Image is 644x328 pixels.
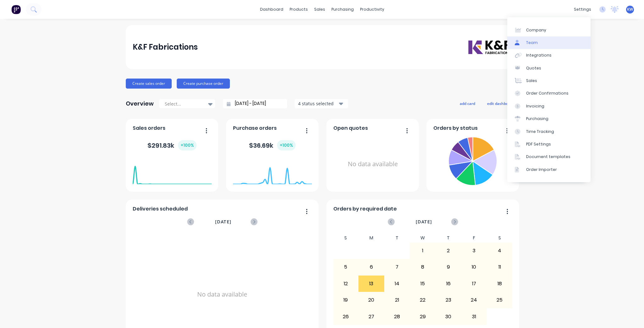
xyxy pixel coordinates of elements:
span: Orders by status [433,124,478,132]
div: 24 [461,292,486,308]
div: 2 [436,243,461,259]
div: 6 [359,259,384,275]
div: 16 [436,276,461,292]
button: edit dashboard [483,99,518,107]
div: 31 [461,309,486,324]
a: Team [507,36,591,49]
a: PDF Settings [507,138,591,150]
div: S [333,233,359,243]
div: 7 [385,259,410,275]
div: Purchasing [526,116,548,122]
a: Time Tracking [507,125,591,138]
div: T [436,233,461,243]
div: Quotes [526,65,541,71]
div: products [286,5,311,14]
div: Team [526,40,538,46]
img: Factory [11,5,21,14]
div: PDF Settings [526,141,551,147]
div: S [487,233,513,243]
a: Invoicing [507,100,591,112]
div: 4 [487,243,512,259]
span: [DATE] [416,218,432,225]
div: + 100 % [178,140,197,150]
div: 20 [359,292,384,308]
div: 3 [461,243,486,259]
button: Create sales order [126,79,172,89]
div: 25 [487,292,512,308]
button: add card [456,99,479,107]
span: Sales orders [133,124,165,132]
div: 11 [487,259,512,275]
div: 10 [461,259,486,275]
div: Time Tracking [526,129,554,134]
div: F [461,233,487,243]
div: 23 [436,292,461,308]
span: [DATE] [215,218,231,225]
a: Purchasing [507,112,591,125]
span: Open quotes [333,124,368,132]
span: Purchase orders [233,124,277,132]
div: 12 [333,276,358,292]
div: W [410,233,436,243]
div: 26 [333,309,358,324]
div: Document templates [526,154,570,160]
div: Company [526,27,546,33]
div: Overview [126,97,154,110]
div: 27 [359,309,384,324]
div: purchasing [328,5,357,14]
div: Sales [526,78,537,84]
a: Sales [507,74,591,87]
div: No data available [333,134,412,194]
button: 4 status selected [295,99,348,108]
div: T [384,233,410,243]
div: Integrations [526,52,552,58]
div: 30 [436,309,461,324]
div: 1 [410,243,435,259]
div: 5 [333,259,358,275]
div: 13 [359,276,384,292]
div: 28 [385,309,410,324]
a: Order Confirmations [507,87,591,100]
span: KW [627,7,633,12]
div: Invoicing [526,103,544,109]
div: 22 [410,292,435,308]
a: Quotes [507,62,591,74]
div: 9 [436,259,461,275]
div: + 100 % [277,140,296,150]
div: Order Importer [526,167,557,172]
div: 19 [333,292,358,308]
a: dashboard [257,5,286,14]
div: 21 [385,292,410,308]
div: sales [311,5,328,14]
div: productivity [357,5,387,14]
button: Create purchase order [177,79,230,89]
div: Order Confirmations [526,90,569,96]
div: $ 36.69k [249,140,296,150]
a: Order Importer [507,163,591,176]
img: K&F Fabrications [467,40,511,55]
a: Company [507,24,591,36]
div: 15 [410,276,435,292]
div: settings [571,5,594,14]
div: 18 [487,276,512,292]
a: Document templates [507,150,591,163]
div: K&F Fabrications [133,41,198,53]
a: Integrations [507,49,591,62]
div: $ 291.83k [147,140,197,150]
div: 29 [410,309,435,324]
span: Orders by required date [333,205,397,213]
div: 4 status selected [298,100,338,107]
div: 17 [461,276,486,292]
div: 14 [385,276,410,292]
div: 8 [410,259,435,275]
div: M [358,233,384,243]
